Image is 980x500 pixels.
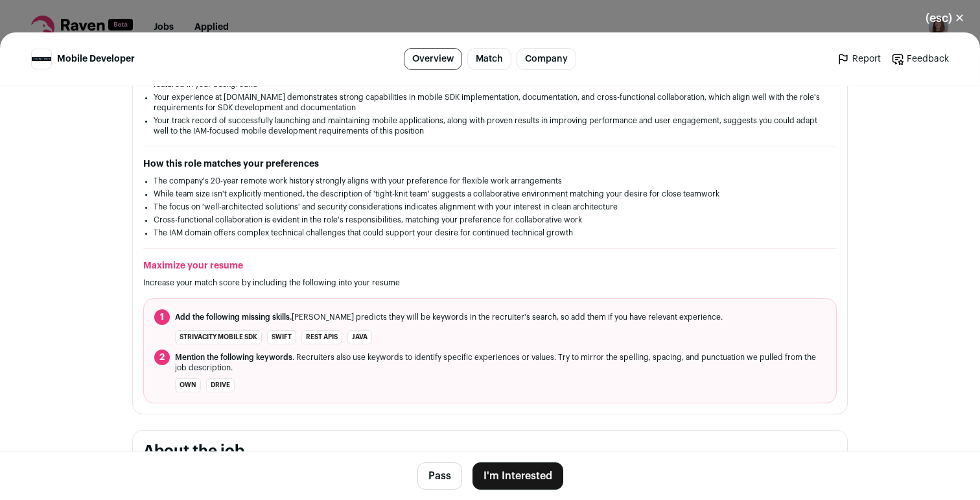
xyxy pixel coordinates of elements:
[467,48,511,70] a: Match
[154,189,826,199] li: While team size isn't explicitly mentioned, the description of 'tight-knit team' suggests a colla...
[891,53,949,65] a: Feedback
[175,330,262,344] li: Strivacity Mobile SDK
[417,462,462,490] button: Pass
[154,309,170,325] span: 1
[206,378,235,392] li: drive
[143,259,837,272] h2: Maximize your resume
[143,441,837,462] h2: About the job
[837,53,881,65] a: Report
[154,176,826,186] li: The company's 20-year remote work history strongly aligns with your preference for flexible work ...
[154,115,826,136] li: Your track record of successfully launching and maintaining mobile applications, along with prove...
[32,57,51,61] img: 6ae3565493b33e97e1c00c8650bc5f0188fa87d026028ada4e751dde8dbd05d3.jpg
[472,462,563,490] button: I'm Interested
[301,330,342,344] li: REST APIs
[154,228,826,238] li: The IAM domain offers complex technical challenges that could support your desire for continued t...
[175,312,723,322] span: [PERSON_NAME] predicts they will be keywords in the recruiter's search, so add them if you have r...
[267,330,296,344] li: Swift
[347,330,372,344] li: Java
[175,352,826,373] span: . Recruiters also use keywords to identify specific experiences or values. Try to mirror the spel...
[910,4,980,32] button: Close modal
[143,278,837,288] p: Increase your match score by including the following into your resume
[175,378,201,392] li: own
[154,350,170,365] span: 2
[175,353,292,361] span: Mention the following keywords
[154,202,826,212] li: The focus on 'well-architected solutions' and security considerations indicates alignment with yo...
[404,48,462,70] a: Overview
[517,48,576,70] a: Company
[57,53,135,65] span: Mobile Developer
[143,158,837,171] h2: How this role matches your preferences
[154,92,826,113] li: Your experience at [DOMAIN_NAME] demonstrates strong capabilities in mobile SDK implementation, d...
[175,313,292,321] span: Add the following missing skills.
[154,215,826,225] li: Cross-functional collaboration is evident in the role's responsibilities, matching your preferenc...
